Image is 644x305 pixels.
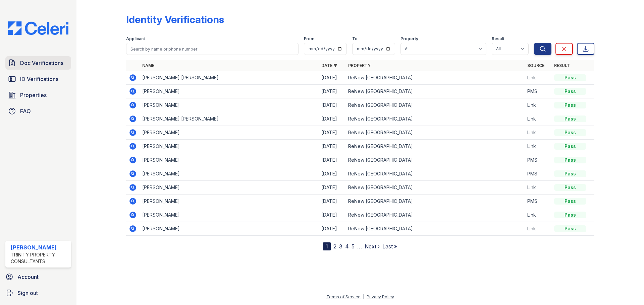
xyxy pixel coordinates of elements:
[17,273,39,281] span: Account
[357,242,362,250] span: …
[323,242,331,250] div: 1
[17,289,38,297] span: Sign out
[525,140,551,153] td: Link
[367,294,394,299] a: Privacy Policy
[140,181,319,195] td: [PERSON_NAME]
[140,140,319,153] td: [PERSON_NAME]
[140,167,319,181] td: [PERSON_NAME]
[20,59,63,67] span: Doc Verifications
[554,74,586,81] div: Pass
[11,243,68,251] div: [PERSON_NAME]
[3,21,74,35] img: CE_Logo_Blue-a8612792a0a2168367f1c8372b55b34899dd931a85d93a1a3d3e32e68fde9ad4.png
[554,88,586,95] div: Pass
[525,167,551,181] td: PMS
[525,195,551,208] td: PMS
[126,13,224,25] div: Identity Verifications
[345,181,525,195] td: ReNew [GEOGRAPHIC_DATA]
[525,112,551,126] td: Link
[140,98,319,112] td: [PERSON_NAME]
[348,63,371,68] a: Property
[525,126,551,140] td: Link
[20,91,47,99] span: Properties
[319,85,345,98] td: [DATE]
[352,36,358,42] label: To
[319,195,345,208] td: [DATE]
[142,63,154,68] a: Name
[319,112,345,126] td: [DATE]
[140,222,319,236] td: [PERSON_NAME]
[554,225,586,232] div: Pass
[345,208,525,222] td: ReNew [GEOGRAPHIC_DATA]
[352,243,355,250] a: 5
[5,88,71,102] a: Properties
[319,126,345,140] td: [DATE]
[319,98,345,112] td: [DATE]
[5,72,71,86] a: ID Verifications
[326,294,361,299] a: Terms of Service
[319,181,345,195] td: [DATE]
[363,294,364,299] div: |
[554,63,570,68] a: Result
[140,195,319,208] td: [PERSON_NAME]
[365,243,380,250] a: Next ›
[304,36,314,42] label: From
[400,36,418,42] label: Property
[140,85,319,98] td: [PERSON_NAME]
[554,129,586,136] div: Pass
[140,126,319,140] td: [PERSON_NAME]
[319,167,345,181] td: [DATE]
[319,153,345,167] td: [DATE]
[5,56,71,70] a: Doc Verifications
[345,140,525,153] td: ReNew [GEOGRAPHIC_DATA]
[333,243,336,250] a: 2
[525,98,551,112] td: Link
[126,43,299,55] input: Search by name or phone number
[11,251,68,265] div: Trinity Property Consultants
[554,198,586,205] div: Pass
[319,140,345,153] td: [DATE]
[345,153,525,167] td: ReNew [GEOGRAPHIC_DATA]
[3,286,74,300] a: Sign out
[525,153,551,167] td: PMS
[345,167,525,181] td: ReNew [GEOGRAPHIC_DATA]
[319,71,345,85] td: [DATE]
[345,222,525,236] td: ReNew [GEOGRAPHIC_DATA]
[5,104,71,118] a: FAQ
[525,181,551,195] td: Link
[345,85,525,98] td: ReNew [GEOGRAPHIC_DATA]
[126,36,145,42] label: Applicant
[492,36,504,42] label: Result
[525,71,551,85] td: Link
[554,143,586,150] div: Pass
[525,85,551,98] td: PMS
[554,102,586,108] div: Pass
[525,208,551,222] td: Link
[554,116,586,122] div: Pass
[140,71,319,85] td: [PERSON_NAME] [PERSON_NAME]
[525,222,551,236] td: Link
[382,243,397,250] a: Last »
[554,184,586,191] div: Pass
[140,208,319,222] td: [PERSON_NAME]
[554,157,586,163] div: Pass
[321,63,337,68] a: Date ▼
[345,112,525,126] td: ReNew [GEOGRAPHIC_DATA]
[20,75,58,83] span: ID Verifications
[345,98,525,112] td: ReNew [GEOGRAPHIC_DATA]
[20,107,31,115] span: FAQ
[319,208,345,222] td: [DATE]
[140,112,319,126] td: [PERSON_NAME] [PERSON_NAME]
[3,270,74,284] a: Account
[345,126,525,140] td: ReNew [GEOGRAPHIC_DATA]
[339,243,342,250] a: 3
[319,222,345,236] td: [DATE]
[554,170,586,177] div: Pass
[345,195,525,208] td: ReNew [GEOGRAPHIC_DATA]
[345,71,525,85] td: ReNew [GEOGRAPHIC_DATA]
[527,63,544,68] a: Source
[140,153,319,167] td: [PERSON_NAME]
[345,243,349,250] a: 4
[554,212,586,218] div: Pass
